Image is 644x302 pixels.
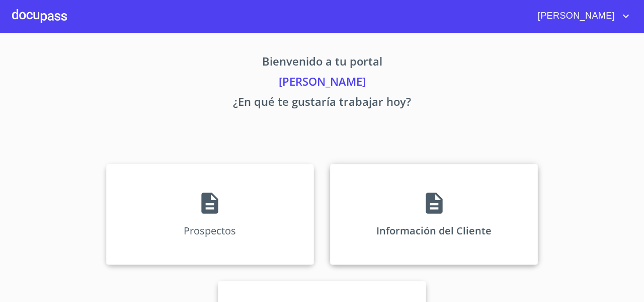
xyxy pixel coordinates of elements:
[12,93,632,113] p: ¿En qué te gustaría trabajar hoy?
[12,53,632,73] p: Bienvenido a tu portal
[12,73,632,93] p: [PERSON_NAME]
[184,224,236,237] p: Prospectos
[530,8,632,24] button: account of current user
[530,8,620,24] span: [PERSON_NAME]
[376,224,492,237] p: Información del Cliente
